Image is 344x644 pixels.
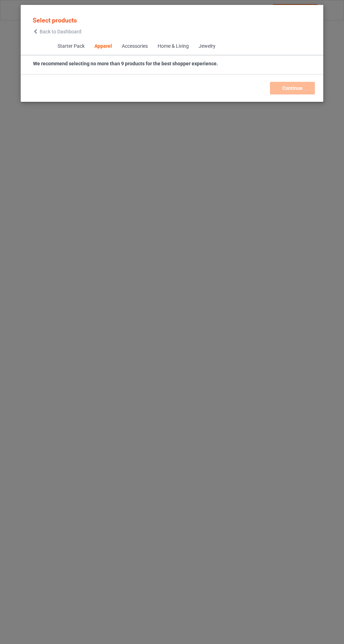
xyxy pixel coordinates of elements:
[40,29,81,34] span: Back to Dashboard
[157,43,188,50] div: Home & Living
[198,43,215,50] div: Jewelry
[94,43,112,50] div: Apparel
[52,38,89,55] span: Starter Pack
[33,61,218,66] strong: We recommend selecting no more than 9 products for the best shopper experience.
[33,17,77,24] span: Select products
[121,43,147,50] div: Accessories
